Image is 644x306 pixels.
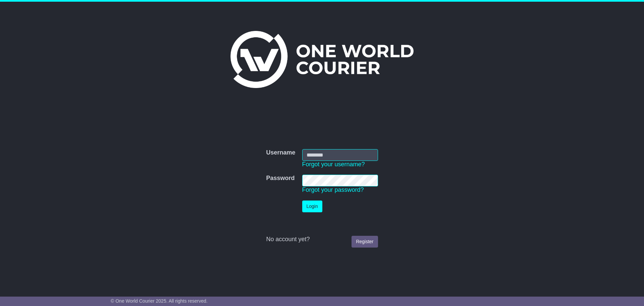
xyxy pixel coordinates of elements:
img: One World [230,31,414,88]
span: © One World Courier 2025. All rights reserved. [111,298,208,304]
label: Username [266,149,295,157]
a: Register [352,236,378,248]
div: No account yet? [266,236,378,243]
label: Password [266,175,294,182]
button: Login [302,201,322,212]
a: Forgot your username? [302,161,365,168]
a: Forgot your password? [302,186,364,193]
